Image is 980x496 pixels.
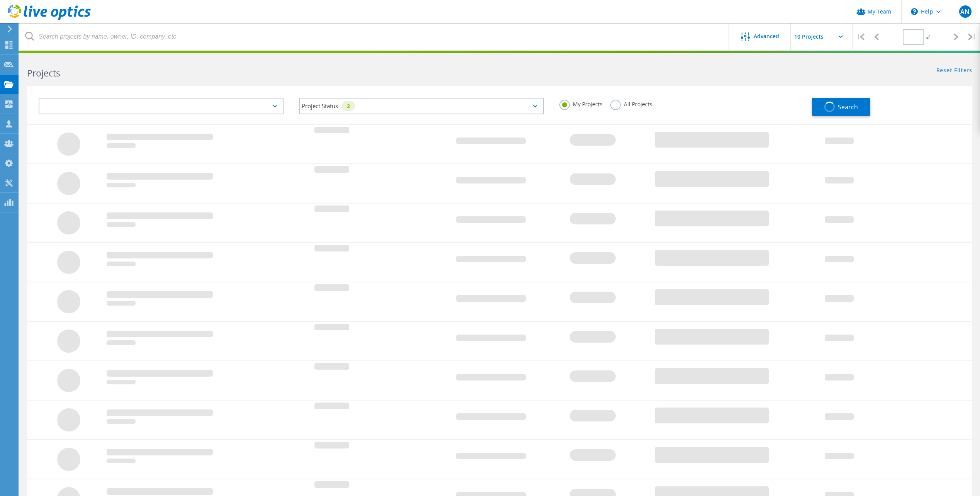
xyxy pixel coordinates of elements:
svg: \n [911,8,918,15]
a: Reset Filters [936,68,972,74]
span: AN [960,8,970,15]
label: All Projects [610,100,652,107]
div: Project Status [299,98,544,114]
label: My Projects [559,100,603,107]
b: Projects [27,67,60,79]
div: | [853,23,868,51]
div: | [964,23,980,51]
a: Live Optics Dashboard [8,16,91,22]
span: of [926,34,930,41]
button: Search [812,98,870,116]
input: Search projects by name, owner, ID, company, etc [19,23,729,50]
span: Search [838,103,858,111]
span: Advanced [754,34,779,39]
div: 2 [342,101,355,111]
